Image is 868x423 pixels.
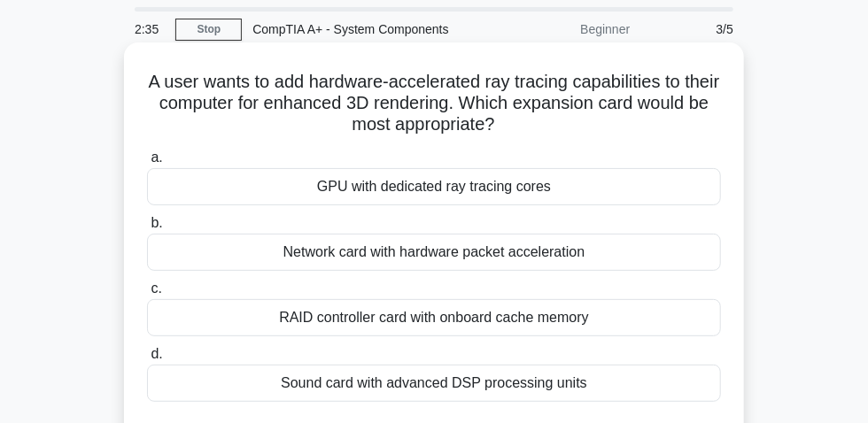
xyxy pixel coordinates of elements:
[175,19,242,41] a: Stop
[147,234,721,271] div: Network card with hardware packet acceleration
[145,71,723,136] h5: A user wants to add hardware-accelerated ray tracing capabilities to their computer for enhanced ...
[151,281,161,296] span: c.
[147,299,721,336] div: RAID controller card with onboard cache memory
[242,12,485,47] div: CompTIA A+ - System Components
[147,365,721,402] div: Sound card with advanced DSP processing units
[151,346,162,361] span: d.
[485,12,640,47] div: Beginner
[640,12,744,47] div: 3/5
[151,150,162,165] span: a.
[147,168,721,205] div: GPU with dedicated ray tracing cores
[151,215,162,230] span: b.
[124,12,175,47] div: 2:35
